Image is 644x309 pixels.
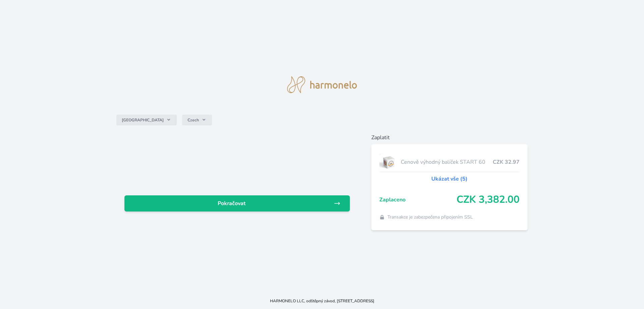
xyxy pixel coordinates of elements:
[387,214,473,221] span: Transakce je zabezpečena připojením SSL
[122,117,164,123] span: [GEOGRAPHIC_DATA]
[371,133,528,142] h6: Zaplatit
[493,158,520,166] span: CZK 32.97
[379,196,457,204] span: Zaplaceno
[379,154,398,170] img: start.jpg
[124,195,350,211] a: Pokračovat
[401,158,493,166] span: Cenově výhodný balíček START 60
[182,115,212,125] button: Czech
[457,194,520,206] span: CZK 3,382.00
[431,175,468,183] a: Ukázat vše (5)
[116,115,177,125] button: [GEOGRAPHIC_DATA]
[130,199,334,207] span: Pokračovat
[187,117,199,123] span: Czech
[287,76,357,93] img: logo.svg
